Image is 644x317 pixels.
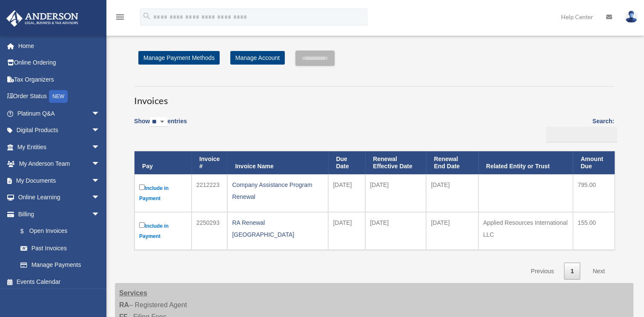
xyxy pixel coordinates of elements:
[150,117,167,127] select: Showentries
[478,212,573,250] td: Applied Resources International LLC
[328,151,365,174] th: Due Date: activate to sort column ascending
[134,116,187,136] label: Show entries
[232,179,323,203] div: Company Assistance Program Renewal
[426,212,478,250] td: [DATE]
[192,212,227,250] td: 2250293
[365,151,426,174] th: Renewal Effective Date: activate to sort column ascending
[4,10,81,27] img: Anderson Advisors Platinum Portal
[543,116,614,142] label: Search:
[135,151,192,174] th: Pay: activate to sort column descending
[119,301,129,309] strong: RA
[92,139,109,156] span: arrow_drop_down
[573,212,615,250] td: 155.00
[92,206,109,223] span: arrow_drop_down
[6,71,113,88] a: Tax Organizers
[328,212,365,250] td: [DATE]
[139,183,187,204] label: Include in Payment
[227,151,328,174] th: Invoice Name: activate to sort column ascending
[115,12,125,22] i: menu
[232,217,323,241] div: RA Renewal [GEOGRAPHIC_DATA]
[6,54,113,71] a: Online Ordering
[6,273,113,290] a: Events Calendar
[134,86,614,108] h3: Invoices
[92,105,109,122] span: arrow_drop_down
[119,289,147,297] strong: Services
[92,122,109,139] span: arrow_drop_down
[6,37,113,54] a: Home
[573,151,615,174] th: Amount Due: activate to sort column ascending
[426,174,478,212] td: [DATE]
[6,156,113,173] a: My Anderson Teamarrow_drop_down
[328,174,365,212] td: [DATE]
[6,88,113,105] a: Order StatusNEW
[139,221,187,241] label: Include in Payment
[6,105,113,122] a: Platinum Q&Aarrow_drop_down
[365,212,426,250] td: [DATE]
[115,15,125,22] a: menu
[478,151,573,174] th: Related Entity or Trust: activate to sort column ascending
[12,223,104,240] a: $Open Invoices
[192,174,227,212] td: 2212223
[365,174,426,212] td: [DATE]
[12,257,109,274] a: Manage Payments
[12,240,109,257] a: Past Invoices
[6,139,113,156] a: My Entitiesarrow_drop_down
[230,51,285,65] a: Manage Account
[25,226,29,237] span: $
[6,189,113,206] a: Online Learningarrow_drop_down
[625,11,638,23] img: User Pic
[524,263,560,280] a: Previous
[586,263,611,280] a: Next
[192,151,227,174] th: Invoice #: activate to sort column ascending
[573,174,615,212] td: 795.00
[6,172,113,189] a: My Documentsarrow_drop_down
[92,189,109,207] span: arrow_drop_down
[426,151,478,174] th: Renewal End Date: activate to sort column ascending
[92,156,109,173] span: arrow_drop_down
[546,127,617,143] input: Search:
[138,51,220,65] a: Manage Payment Methods
[139,222,145,228] input: Include in Payment
[92,172,109,190] span: arrow_drop_down
[49,90,68,103] div: NEW
[139,184,145,190] input: Include in Payment
[6,122,113,139] a: Digital Productsarrow_drop_down
[142,11,152,21] i: search
[564,263,580,280] a: 1
[6,206,109,223] a: Billingarrow_drop_down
